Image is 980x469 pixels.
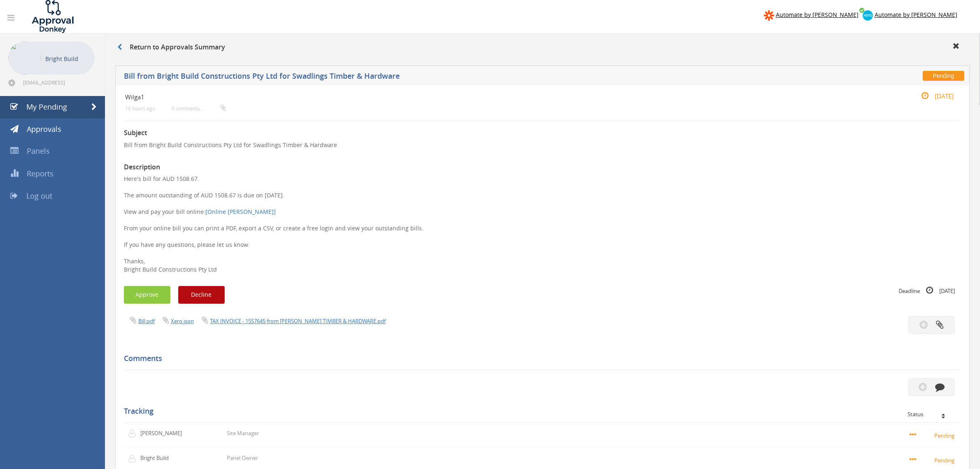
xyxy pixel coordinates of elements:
[124,286,170,304] button: Approve
[124,72,711,82] h5: Bill from Bright Build Constructions Pty Ltd for Swadlings Timber & Hardware
[23,79,93,86] span: [EMAIL_ADDRESS][DOMAIN_NAME]
[776,11,859,19] span: Automate by [PERSON_NAME]
[26,102,67,112] span: My Pending
[205,208,276,216] a: [Online [PERSON_NAME]]
[172,106,226,112] small: 0 comments...
[124,175,961,274] p: Here's bill for AUD 1508.67. The amount outstanding of AUD 1508.67 is due on [DATE]. View and pay...
[26,191,52,201] span: Log out
[908,411,955,417] div: Status
[27,146,50,156] span: Panels
[27,169,54,178] span: Reports
[124,129,961,137] h3: Subject
[923,71,964,81] span: Pending
[27,124,61,134] span: Approvals
[910,455,957,464] small: Pending
[124,407,955,415] h5: Tracking
[140,429,188,437] p: [PERSON_NAME]
[764,10,774,21] img: zapier-logomark.png
[45,54,91,64] p: Bright Build
[227,454,258,462] p: Panel Owner
[210,317,386,325] a: TAX INVOICE - 1557645 from [PERSON_NAME] TIMBER & HARDWARE.pdf
[125,94,821,101] h4: Wilga1
[124,141,961,149] p: Bill from Bright Build Constructions Pty Ltd for Swadlings Timber & Hardware
[171,317,194,325] a: Xero.json
[117,44,225,51] h3: Return to Approvals Summary
[910,431,957,440] small: Pending
[140,454,188,462] p: Bright Build
[178,286,225,304] button: Decline
[899,286,955,295] small: Deadline [DATE]
[912,91,954,101] small: [DATE]
[863,10,873,21] img: xero-logo.png
[124,354,955,363] h5: Comments
[124,164,961,171] h3: Description
[128,455,140,463] img: user-icon.png
[875,11,957,19] span: Automate by [PERSON_NAME]
[128,429,140,438] img: user-icon.png
[138,317,155,325] a: Bill.pdf
[227,429,259,437] p: Site Manager
[125,106,155,112] small: 19 hours ago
